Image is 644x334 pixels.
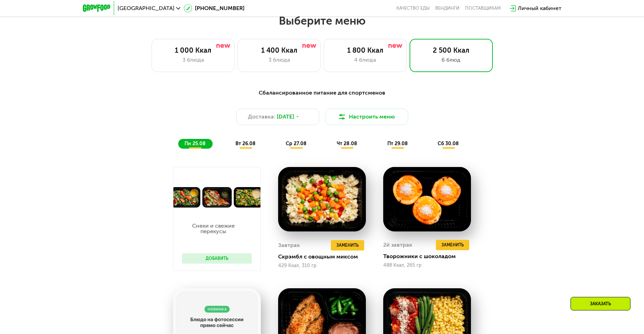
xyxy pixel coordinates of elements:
div: Сбалансированное питание для спортсменов [117,89,527,97]
a: Качество еды [396,6,430,11]
button: Заменить [331,240,364,250]
div: поставщикам [465,6,501,11]
span: сб 30.08 [438,141,459,147]
span: [DATE] [277,113,294,121]
button: Добавить [182,253,252,264]
h2: Выберите меню [22,14,622,28]
a: [PHONE_NUMBER] [184,4,244,12]
div: Скрэмбл с овощным миксом [278,253,371,260]
div: 2й завтрак [383,240,412,250]
div: 3 блюда [159,56,227,64]
a: Вендинги [435,6,460,11]
span: пн 25.08 [184,141,206,147]
span: ср 27.08 [286,141,307,147]
button: Настроить меню [325,108,408,125]
span: Заменить [336,242,359,249]
div: 1 800 Ккал [331,46,400,54]
div: 6 блюд [417,56,486,64]
div: 1 400 Ккал [245,46,314,54]
div: 488 Ккал, 265 гр [383,263,471,268]
span: пт 29.08 [387,141,408,147]
div: 3 блюда [245,56,314,64]
div: Личный кабинет [518,4,561,12]
div: 4 блюда [331,56,400,64]
span: Доставка: [248,113,275,121]
span: Заменить [441,241,464,248]
button: Заменить [436,240,469,250]
div: 1 000 Ккал [159,46,227,54]
span: вт 26.08 [235,141,256,147]
div: Заказать [570,297,630,310]
div: Творожники с шоколадом [383,253,476,260]
div: 2 500 Ккал [417,46,486,54]
div: Завтрак [278,240,300,250]
p: Снеки и свежие перекусы [182,223,245,234]
span: [GEOGRAPHIC_DATA] [118,6,174,11]
div: 429 Ккал, 310 гр [278,263,366,269]
span: чт 28.08 [337,141,357,147]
